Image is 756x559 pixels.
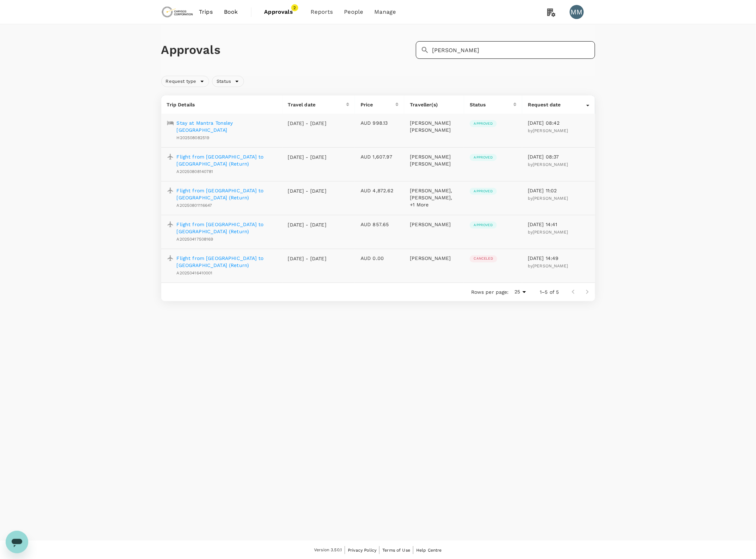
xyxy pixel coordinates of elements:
span: [PERSON_NAME] [533,263,568,268]
span: A20250416410001 [177,271,213,275]
a: Stay at Mantra Tonsley [GEOGRAPHIC_DATA] [177,119,277,133]
a: Flight from [GEOGRAPHIC_DATA] to [GEOGRAPHIC_DATA] (Return) [177,255,277,269]
p: AUD 857.65 [361,221,399,228]
p: [PERSON_NAME] [PERSON_NAME] [410,119,458,133]
span: Reports [311,8,333,16]
span: [PERSON_NAME] [533,196,568,201]
a: Flight from [GEOGRAPHIC_DATA] to [GEOGRAPHIC_DATA] (Return) [177,221,277,235]
p: [DATE] - [DATE] [288,154,327,161]
p: 1–5 of 5 [540,288,559,296]
p: [DATE] - [DATE] [288,120,327,127]
span: Status [212,78,235,85]
span: Manage [374,8,396,16]
p: [DATE] - [DATE] [288,187,327,194]
a: Flight from [GEOGRAPHIC_DATA] to [GEOGRAPHIC_DATA] (Return) [177,187,277,201]
span: [PERSON_NAME] [533,162,568,167]
div: Travel date [288,101,346,108]
span: by [528,128,568,133]
p: [DATE] 08:37 [528,153,589,160]
span: Help Centre [416,548,442,553]
p: [PERSON_NAME] [PERSON_NAME] [410,153,458,167]
p: Trip Details [167,101,277,108]
p: [PERSON_NAME] [410,221,458,228]
a: Help Centre [416,546,442,554]
p: AUD 4,872.62 [361,187,399,194]
span: Trips [199,8,213,16]
span: [PERSON_NAME] [533,128,568,133]
span: Privacy Policy [348,548,376,553]
span: Canceled [470,256,497,261]
iframe: Button to launch messaging window [6,531,28,553]
p: AUD 0.00 [361,255,399,262]
p: [DATE] 08:42 [528,119,589,126]
div: Request date [528,101,586,108]
a: Flight from [GEOGRAPHIC_DATA] to [GEOGRAPHIC_DATA] (Return) [177,153,277,167]
span: Request type [162,78,201,85]
a: Terms of Use [382,546,410,554]
p: Rows per page: [471,288,509,296]
span: H202508082519 [177,135,210,140]
p: [PERSON_NAME], [PERSON_NAME], +1 More [410,187,458,208]
p: AUD 1,607.97 [361,153,399,160]
span: Approved [470,155,497,160]
h1: Approvals [161,43,413,57]
input: Search by travellers, trips, or destination [432,41,595,59]
span: A20250808140781 [177,169,213,174]
div: Status [212,76,244,87]
span: People [344,8,363,16]
p: [DATE] 11:02 [528,187,589,194]
span: Approved [470,223,497,228]
div: Price [361,101,395,108]
span: A20250801116647 [177,203,212,208]
span: by [528,230,568,235]
span: Approved [470,121,497,126]
div: Status [470,101,513,108]
span: A20250417508169 [177,237,213,242]
span: Approvals [264,8,300,16]
span: by [528,162,568,167]
a: Privacy Policy [348,546,376,554]
p: [PERSON_NAME] [410,255,458,262]
span: Version 3.50.1 [314,547,342,554]
img: Chrysos Corporation [161,4,194,20]
span: Terms of Use [382,548,410,553]
div: 25 [512,287,529,297]
span: by [528,263,568,268]
span: by [528,196,568,201]
span: Approved [470,189,497,194]
p: [DATE] - [DATE] [288,221,327,228]
p: [DATE] 14:49 [528,255,589,262]
span: Book [224,8,238,16]
p: Traveller(s) [410,101,458,108]
span: [PERSON_NAME] [533,230,568,235]
span: 2 [291,4,298,11]
p: [DATE] 14:41 [528,221,589,228]
div: MM [570,5,584,19]
div: Request type [161,76,210,87]
p: [DATE] - [DATE] [288,255,327,262]
p: AUD 998.13 [361,119,399,126]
